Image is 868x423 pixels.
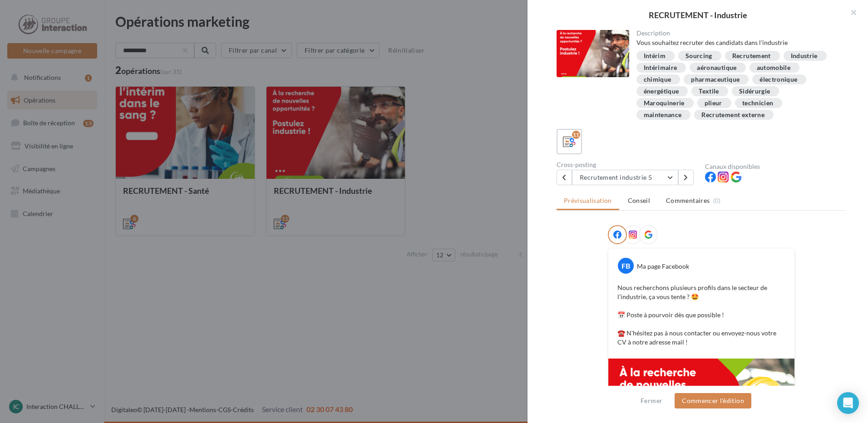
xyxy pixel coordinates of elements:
[705,163,846,170] div: Canaux disponibles
[644,112,682,118] div: maintenance
[701,112,764,118] div: Recrutement externe
[697,64,736,71] div: aéronautique
[636,38,839,47] div: Vous souhaitez recruter des candidats dans l'industrie
[644,53,666,59] div: Intérim
[666,196,710,205] span: Commentaires
[644,100,685,107] div: Maroquinerie
[628,197,650,204] span: Conseil
[686,53,712,59] div: Sourcing
[757,64,791,71] div: automobile
[699,88,719,95] div: Textile
[617,283,785,347] p: Nous recherchons plusieurs profils dans le secteur de l’industrie, ça vous tente ? 🤩 📅 Poste à po...
[637,262,689,271] div: Ma page Facebook
[759,76,797,83] div: électronique
[705,100,722,107] div: plieur
[572,131,580,139] div: 11
[713,197,721,204] span: (0)
[618,258,634,274] div: FB
[675,393,751,408] button: Commencer l'édition
[791,53,818,59] div: Industrie
[739,88,770,95] div: Sidérurgie
[691,76,740,83] div: pharmaceutique
[742,100,774,107] div: technicien
[644,88,679,95] div: énergétique
[837,392,859,414] div: Open Intercom Messenger
[732,53,771,59] div: Recrutement
[572,170,678,185] button: Recrutement industrie 5
[636,30,839,36] div: Description
[644,64,677,71] div: Intérimaire
[542,11,853,19] div: RECRUTEMENT - Industrie
[637,395,666,406] button: Fermer
[644,76,671,83] div: chimique
[557,162,698,168] div: Cross-posting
